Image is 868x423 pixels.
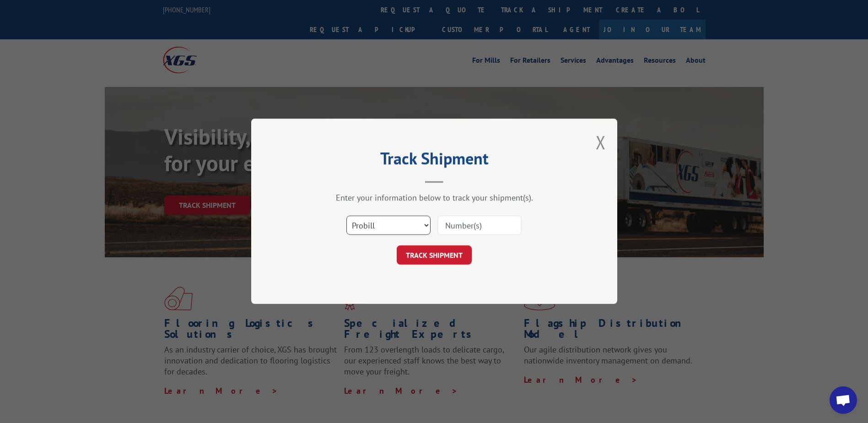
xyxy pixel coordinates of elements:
[596,130,606,154] button: Close modal
[397,246,472,265] button: TRACK SHIPMENT
[437,216,522,235] input: Number(s)
[297,152,571,169] h2: Track Shipment
[297,193,571,203] div: Enter your information below to track your shipment(s).
[830,386,857,414] a: Open chat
